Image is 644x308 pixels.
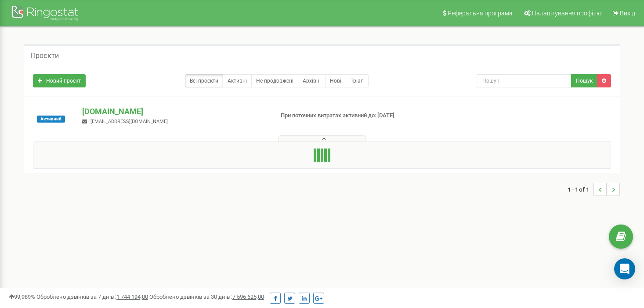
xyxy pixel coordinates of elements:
[568,174,620,205] nav: ...
[571,74,597,87] button: Пошук
[33,74,86,87] a: Новий проєкт
[232,294,264,300] u: 7 596 625,00
[9,294,35,300] span: 99,989%
[36,294,148,300] span: Оброблено дзвінків за 7 днів :
[477,74,572,87] input: Пошук
[223,74,252,87] a: Активні
[37,116,65,123] span: Активний
[568,183,593,196] span: 1 - 1 of 1
[251,74,298,87] a: Не продовжені
[90,119,168,124] span: [EMAIL_ADDRESS][DOMAIN_NAME]
[116,294,148,300] u: 1 744 194,00
[298,74,326,87] a: Архівні
[620,10,635,17] span: Вихід
[346,74,369,87] a: Тріал
[31,52,59,60] h5: Проєкти
[532,10,601,17] span: Налаштування профілю
[281,112,416,120] p: При поточних витратах активний до: [DATE]
[185,74,223,87] a: Всі проєкти
[325,74,346,87] a: Нові
[448,10,513,17] span: Реферальна програма
[614,258,635,279] div: Open Intercom Messenger
[149,294,264,300] span: Оброблено дзвінків за 30 днів :
[82,106,266,117] p: [DOMAIN_NAME]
